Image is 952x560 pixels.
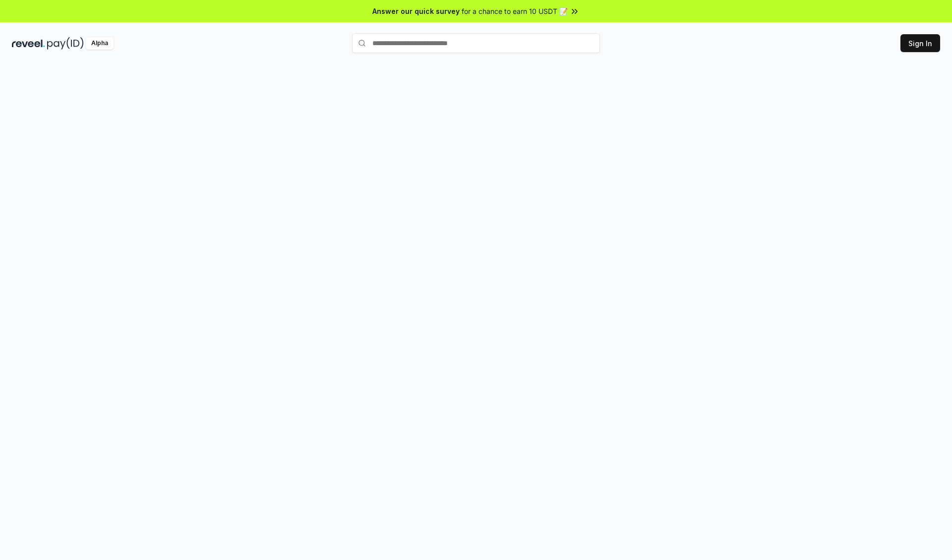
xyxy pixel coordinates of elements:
button: Sign In [900,34,940,52]
img: pay_id [47,37,84,50]
span: for a chance to earn 10 USDT 📝 [462,6,568,16]
span: Answer our quick survey [372,6,460,16]
div: Alpha [86,37,114,50]
img: reveel_dark [12,37,45,50]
